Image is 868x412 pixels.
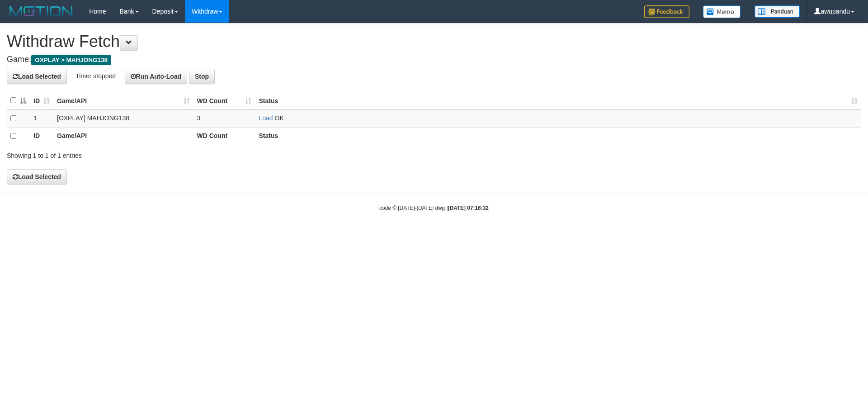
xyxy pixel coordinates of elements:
img: panduan.png [755,5,800,18]
a: Load [259,114,273,122]
span: OK [275,114,284,122]
th: Game/API [53,127,193,145]
h1: Withdraw Fetch [7,33,861,51]
th: WD Count [193,127,255,145]
button: Load Selected [7,169,67,185]
strong: [DATE] 07:16:32 [448,205,489,211]
button: Run Auto-Load [125,69,188,84]
button: Load Selected [7,69,67,84]
th: ID: activate to sort column ascending [30,92,53,109]
img: Button%20Memo.svg [703,5,741,18]
h4: Game: [7,55,861,64]
span: 3 [197,114,201,122]
span: OXPLAY > MAHJONG138 [31,55,111,65]
div: Showing 1 to 1 of 1 entries [7,147,355,160]
th: Status: activate to sort column ascending [255,92,861,109]
img: MOTION_logo.png [7,5,75,18]
th: Game/API: activate to sort column ascending [53,92,193,109]
td: [OXPLAY] MAHJONG138 [53,109,193,128]
th: WD Count: activate to sort column ascending [193,92,255,109]
td: 1 [30,109,53,128]
th: ID [30,127,53,145]
span: Timer stopped [75,72,116,79]
button: Stop [189,69,215,84]
img: Feedback.jpg [644,5,689,18]
th: Status [255,127,861,145]
small: code © [DATE]-[DATE] dwg | [379,205,489,211]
